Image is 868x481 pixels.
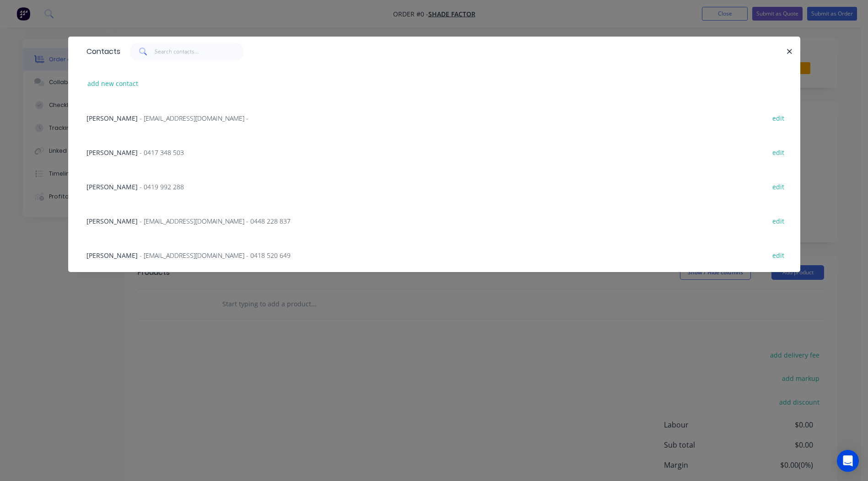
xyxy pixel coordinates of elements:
input: Search contacts... [155,43,244,61]
span: - 0417 348 503 [140,148,184,157]
button: edit [768,249,789,261]
span: - 0419 992 288 [140,182,184,191]
button: edit [768,180,789,192]
span: [PERSON_NAME] [86,114,138,123]
button: add new contact [83,77,143,90]
div: Contacts [82,37,120,66]
span: [PERSON_NAME] [86,148,138,157]
button: edit [768,112,789,124]
span: [PERSON_NAME] [86,217,138,225]
span: - [EMAIL_ADDRESS][DOMAIN_NAME] - [140,114,248,123]
span: - [EMAIL_ADDRESS][DOMAIN_NAME] - 0418 520 649 [140,251,291,260]
span: [PERSON_NAME] [86,182,138,191]
span: - [EMAIL_ADDRESS][DOMAIN_NAME] - 0448 228 837 [140,217,291,225]
button: edit [768,214,789,227]
span: [PERSON_NAME] [86,251,138,260]
div: Open Intercom Messenger [837,450,859,472]
button: edit [768,146,789,158]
